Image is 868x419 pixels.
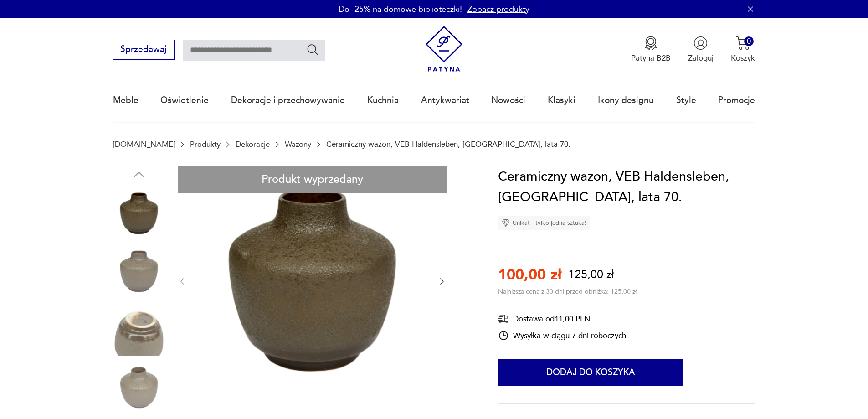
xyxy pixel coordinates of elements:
[688,53,714,63] p: Zaloguj
[736,36,750,50] img: Ikona koszyka
[631,53,671,63] p: Patyna B2B
[236,140,270,149] a: Dekoracje
[113,40,175,60] button: Sprzedawaj
[498,166,755,208] h1: Ceramiczny wazon, VEB Haldensleben, [GEOGRAPHIC_DATA], lata 70.
[693,36,708,50] img: Ikonka użytkownika
[306,43,319,56] button: Szukaj
[676,79,696,121] a: Style
[631,36,671,63] a: Ikona medaluPatyna B2B
[113,362,165,414] img: Zdjęcie produktu Ceramiczny wazon, VEB Haldensleben, Niemcy, lata 70.
[598,79,654,121] a: Ikony designu
[731,36,755,63] button: 0Koszyk
[718,79,755,121] a: Promocje
[498,359,683,386] button: Dodaj do koszyka
[421,79,469,121] a: Antykwariat
[113,140,175,149] a: [DOMAIN_NAME]
[285,140,311,149] a: Wazony
[198,166,426,395] img: Zdjęcie produktu Ceramiczny wazon, VEB Haldensleben, Niemcy, lata 70.
[367,79,399,121] a: Kuchnia
[113,47,175,54] a: Sprzedawaj
[744,36,754,46] div: 0
[421,26,467,72] img: Patyna - sklep z meblami i dekoracjami vintage
[113,245,165,297] img: Zdjęcie produktu Ceramiczny wazon, VEB Haldensleben, Niemcy, lata 70.
[731,53,755,63] p: Koszyk
[502,219,510,227] img: Ikona diamentu
[190,140,221,149] a: Produkty
[113,304,165,356] img: Zdjęcie produktu Ceramiczny wazon, VEB Haldensleben, Niemcy, lata 70.
[498,216,590,230] div: Unikat - tylko jedna sztuka!
[326,140,570,149] p: Ceramiczny wazon, VEB Haldensleben, [GEOGRAPHIC_DATA], lata 70.
[113,187,165,239] img: Zdjęcie produktu Ceramiczny wazon, VEB Haldensleben, Niemcy, lata 70.
[231,79,345,121] a: Dekoracje i przechowywanie
[491,79,525,121] a: Nowości
[498,265,561,285] p: 100,00 zł
[498,313,509,325] img: Ikona dostawy
[178,166,447,193] div: Produkt wyprzedany
[498,313,626,325] div: Dostawa od 11,00 PLN
[644,36,658,50] img: Ikona medalu
[498,287,637,296] p: Najniższa cena z 30 dni przed obniżką: 125,00 zł
[548,79,575,121] a: Klasyki
[113,79,139,121] a: Meble
[160,79,209,121] a: Oświetlenie
[631,36,671,63] button: Patyna B2B
[568,267,614,283] p: 125,00 zł
[339,4,462,15] p: Do -25% na domowe biblioteczki!
[467,4,529,15] a: Zobacz produkty
[688,36,714,63] button: Zaloguj
[498,330,626,341] div: Wysyłka w ciągu 7 dni roboczych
